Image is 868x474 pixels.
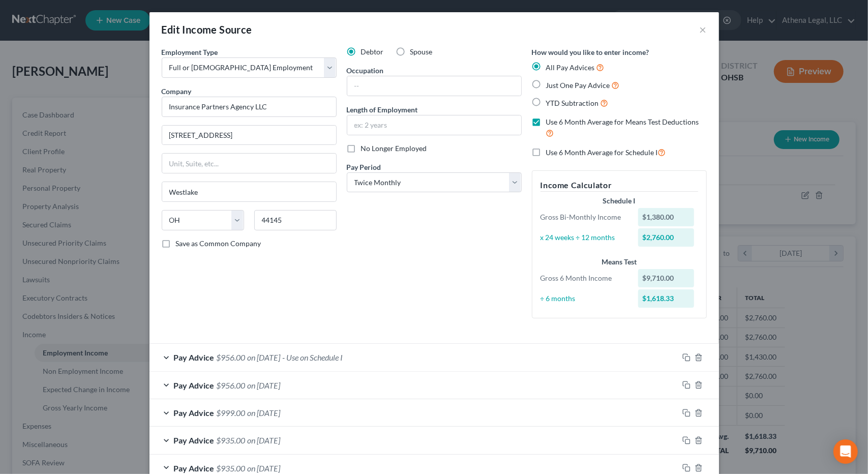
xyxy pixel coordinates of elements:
label: How would you like to enter income? [532,47,649,57]
span: $956.00 [217,380,246,390]
label: Length of Employment [347,104,418,115]
span: Pay Period [347,163,381,171]
span: $999.00 [217,408,246,418]
div: Open Intercom Messenger [833,439,858,464]
span: All Pay Advices [546,63,595,72]
button: × [700,23,707,36]
span: YTD Subtraction [546,99,599,107]
div: Gross 6 Month Income [535,273,634,283]
div: $9,710.00 [638,269,694,287]
span: on [DATE] [248,463,281,473]
span: Pay Advice [174,380,215,390]
span: Spouse [410,47,433,56]
input: -- [347,76,521,96]
span: Pay Advice [174,352,215,362]
span: $956.00 [217,352,246,362]
div: $1,618.33 [638,289,694,308]
input: Enter city... [162,182,336,201]
span: $935.00 [217,463,246,473]
span: on [DATE] [248,352,281,362]
span: Employment Type [162,48,218,56]
h5: Income Calculator [541,179,698,192]
input: Enter zip... [254,210,337,230]
span: on [DATE] [248,435,281,445]
input: Unit, Suite, etc... [162,154,336,173]
span: Use 6 Month Average for Schedule I [546,148,658,157]
div: Edit Income Source [162,22,252,37]
span: Just One Pay Advice [546,81,610,90]
span: Save as Common Company [176,239,261,248]
span: on [DATE] [248,408,281,418]
span: Company [162,87,192,96]
div: Means Test [541,257,698,267]
span: Debtor [361,47,384,56]
span: Use 6 Month Average for Means Test Deductions [546,117,699,126]
span: Pay Advice [174,463,215,473]
label: Occupation [347,65,384,76]
span: - Use on Schedule I [283,352,343,362]
span: Pay Advice [174,435,215,445]
input: ex: 2 years [347,115,521,135]
div: ÷ 6 months [535,293,634,304]
input: Enter address... [162,126,336,145]
div: x 24 weeks ÷ 12 months [535,232,634,243]
div: Schedule I [541,196,698,206]
span: Pay Advice [174,408,215,418]
div: Gross Bi-Monthly Income [535,212,634,222]
span: No Longer Employed [361,144,427,153]
div: $1,380.00 [638,208,694,226]
input: Search company by name... [162,97,337,117]
span: on [DATE] [248,380,281,390]
span: $935.00 [217,435,246,445]
div: $2,760.00 [638,228,694,247]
